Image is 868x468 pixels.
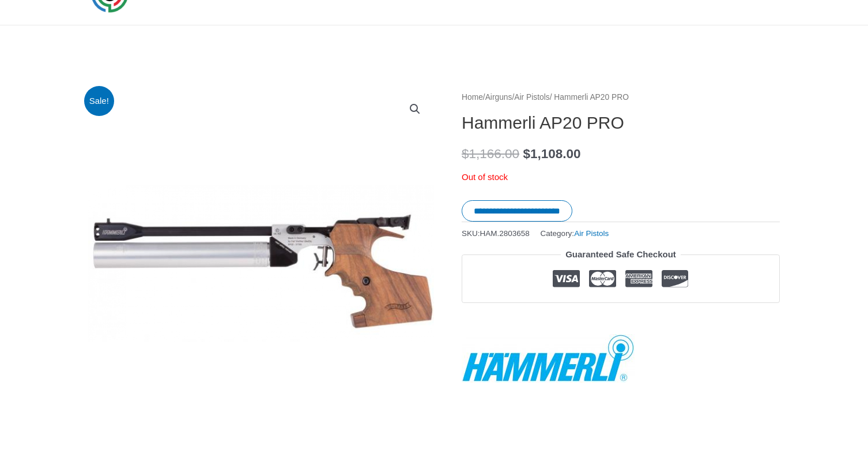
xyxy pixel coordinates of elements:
span: Sale! [84,86,115,117]
iframe: Customer reviews powered by Trustpilot [462,312,780,325]
span: SKU: [462,226,530,241]
a: Home [462,93,483,102]
legend: Guaranteed Safe Checkout [561,246,681,263]
span: $ [523,147,530,161]
a: Air Pistols [514,93,549,102]
img: Hammerli AP20 PRO [88,90,434,436]
bdi: 1,108.00 [523,147,580,161]
a: Air Pistols [574,229,609,238]
nav: Breadcrumb [462,90,780,105]
p: Out of stock [462,169,780,185]
h1: Hammerli AP20 PRO [462,113,780,133]
span: Category: [541,226,609,241]
a: Hämmerli [462,334,635,383]
bdi: 1,166.00 [462,147,519,161]
a: Airguns [485,93,512,102]
span: HAM.2803658 [480,229,530,238]
span: $ [462,147,469,161]
a: View full-screen image gallery [405,99,425,119]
